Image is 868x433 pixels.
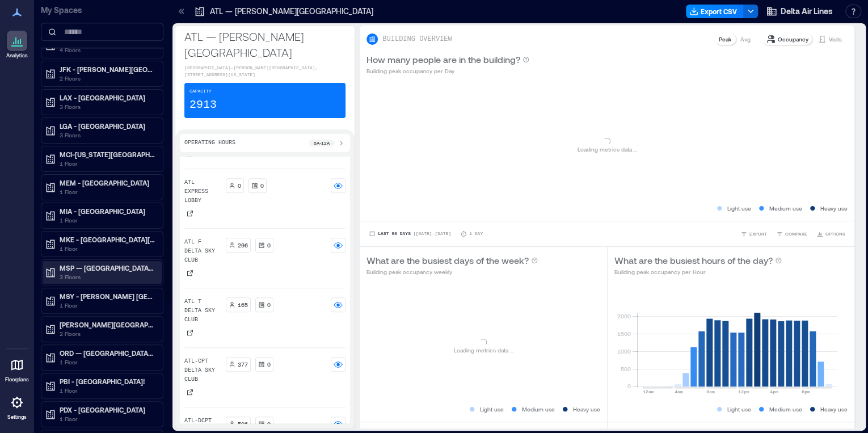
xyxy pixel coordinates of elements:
[820,204,848,213] p: Heavy use
[820,405,848,414] p: Heavy use
[41,5,163,16] p: My Spaces
[366,66,529,75] p: Building peak occupancy per Day
[6,52,28,59] p: Analytics
[60,272,155,281] p: 3 Floors
[60,150,155,159] p: MCI-[US_STATE][GEOGRAPHIC_DATA]
[210,6,373,17] p: ATL — [PERSON_NAME][GEOGRAPHIC_DATA]
[617,347,630,354] tspan: 1000
[238,181,241,190] p: 0
[382,35,452,44] p: BUILDING OVERVIEW
[785,230,807,237] span: COMPARE
[778,35,808,44] p: Occupancy
[366,228,453,239] button: Last 90 Days |[DATE]-[DATE]
[60,405,155,414] p: PDX - [GEOGRAPHIC_DATA]
[267,241,271,250] p: 0
[614,254,773,267] p: What are the busiest hours of the day?
[184,357,221,384] p: ATL-CPT Delta Sky Club
[60,207,155,216] p: MIA - [GEOGRAPHIC_DATA]
[627,382,630,389] tspan: 0
[60,358,155,367] p: 1 Floor
[60,244,155,253] p: 1 Floor
[60,386,155,395] p: 1 Floor
[184,65,345,78] p: [GEOGRAPHIC_DATA]–[PERSON_NAME][GEOGRAPHIC_DATA], [STREET_ADDRESS][US_STATE]
[60,216,155,225] p: 1 Floor
[60,292,155,301] p: MSY - [PERSON_NAME] [GEOGRAPHIC_DATA]
[60,320,155,329] p: [PERSON_NAME][GEOGRAPHIC_DATA]
[643,389,654,394] text: 12am
[60,65,155,74] p: JFK - [PERSON_NAME][GEOGRAPHIC_DATA]: Delta Sky Clubs
[573,405,600,414] p: Heavy use
[60,301,155,310] p: 1 Floor
[522,405,555,414] p: Medium use
[825,230,845,237] span: OPTIONS
[829,35,842,44] p: Visits
[60,235,155,244] p: MKE - [GEOGRAPHIC_DATA][PERSON_NAME]
[686,5,744,18] button: Export CSV
[267,419,271,428] p: 0
[774,228,810,239] button: COMPARE
[814,228,848,239] button: OPTIONS
[740,35,751,44] p: Avg
[238,241,248,250] p: 296
[749,230,767,237] span: EXPORT
[60,329,155,338] p: 2 Floors
[614,267,782,276] p: Building peak occupancy per Hour
[60,131,155,140] p: 3 Floors
[770,389,778,394] text: 4pm
[238,419,248,428] p: 506
[762,2,836,20] button: Delta Air Lines
[314,140,330,146] p: 5a - 12a
[366,254,529,267] p: What are the busiest days of the week?
[675,389,683,394] text: 4am
[189,88,211,95] p: Capacity
[184,178,221,205] p: ATL Express Lobby
[781,6,833,17] span: Delta Air Lines
[267,360,271,369] p: 0
[366,267,538,276] p: Building peak occupancy weekly
[60,93,155,102] p: LAX - [GEOGRAPHIC_DATA]
[738,389,749,394] text: 12pm
[60,348,155,358] p: ORD — [GEOGRAPHIC_DATA][PERSON_NAME]
[184,238,221,265] p: ATL F Delta Sky Club
[719,35,731,44] p: Peak
[769,204,802,213] p: Medium use
[267,300,271,309] p: 0
[738,228,769,239] button: EXPORT
[769,405,802,414] p: Medium use
[620,365,630,372] tspan: 500
[60,414,155,423] p: 1 Floor
[617,330,630,337] tspan: 1500
[60,263,155,272] p: MSP — [GEOGRAPHIC_DATA]−[GEOGRAPHIC_DATA][PERSON_NAME]
[480,405,504,414] p: Light use
[617,312,630,319] tspan: 2000
[3,27,31,62] a: Analytics
[453,346,513,355] p: Loading metrics data ...
[469,230,483,237] p: 1 Day
[60,121,155,131] p: LGA - [GEOGRAPHIC_DATA]
[184,297,221,325] p: ATL T Delta Sky Club
[578,145,637,154] p: Loading metrics data ...
[727,204,751,213] p: Light use
[5,376,29,383] p: Floorplans
[184,138,235,148] p: Operating Hours
[3,389,31,424] a: Settings
[60,377,155,386] p: PBI - [GEOGRAPHIC_DATA]!
[189,97,217,113] p: 2913
[238,360,248,369] p: 377
[706,389,715,394] text: 8am
[2,351,32,386] a: Floorplans
[184,28,345,60] p: ATL — [PERSON_NAME][GEOGRAPHIC_DATA]
[802,389,810,394] text: 8pm
[366,53,520,66] p: How many people are in the building?
[60,178,155,187] p: MEM - [GEOGRAPHIC_DATA]
[60,74,155,83] p: 2 Floors
[60,102,155,111] p: 3 Floors
[7,414,27,421] p: Settings
[727,405,751,414] p: Light use
[238,300,248,309] p: 165
[60,187,155,196] p: 1 Floor
[260,181,264,190] p: 0
[60,45,155,54] p: 4 Floors
[60,159,155,168] p: 1 Floor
